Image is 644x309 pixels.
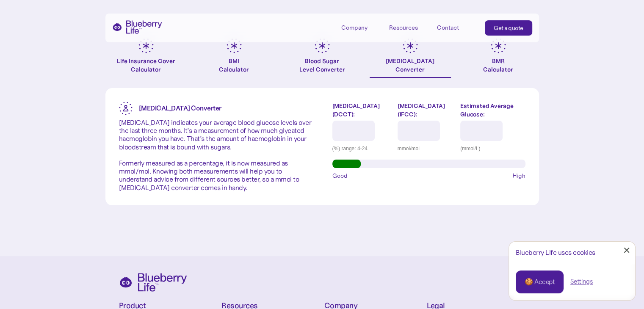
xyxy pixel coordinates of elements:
div: BMR Calculator [483,57,513,74]
span: Good [332,171,348,180]
div: Contact [437,24,459,31]
div: Company [341,20,379,34]
a: home [112,20,162,34]
a: BMRCalculator [458,38,539,78]
div: Resources [389,20,427,34]
label: [MEDICAL_DATA] (IFCC): [398,102,454,119]
div: [MEDICAL_DATA] Converter [386,57,434,74]
div: Get a quote [494,24,523,32]
div: Life Insurance Cover Calculator [105,57,187,74]
span: High [513,171,525,180]
label: [MEDICAL_DATA] (DCCT): [332,102,391,119]
a: [MEDICAL_DATA]Converter [370,38,451,78]
div: (mmol/L) [460,144,525,153]
a: Close Cookie Popup [618,242,635,259]
a: BMICalculator [193,38,275,78]
div: Blueberry Life uses cookies [516,248,628,257]
a: Contact [437,20,475,34]
div: mmol/mol [398,144,454,153]
p: [MEDICAL_DATA] indicates your average blood glucose levels over the last three months. It’s a mea... [119,119,312,192]
a: Life Insurance Cover Calculator [105,38,187,78]
a: Get a quote [485,20,532,36]
div: Resources [389,24,418,31]
label: Estimated Average Glucose: [460,102,525,119]
a: Blood SugarLevel Converter [282,38,363,78]
div: Close Cookie Popup [627,250,627,251]
div: 🍪 Accept [525,277,555,287]
a: 🍪 Accept [516,270,564,293]
div: BMI Calculator [219,57,249,74]
div: (%) range: 4-24 [332,144,391,153]
strong: [MEDICAL_DATA] Converter [139,104,221,112]
a: Settings [570,277,593,286]
div: Blood Sugar Level Converter [299,57,345,74]
div: Company [341,24,368,31]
